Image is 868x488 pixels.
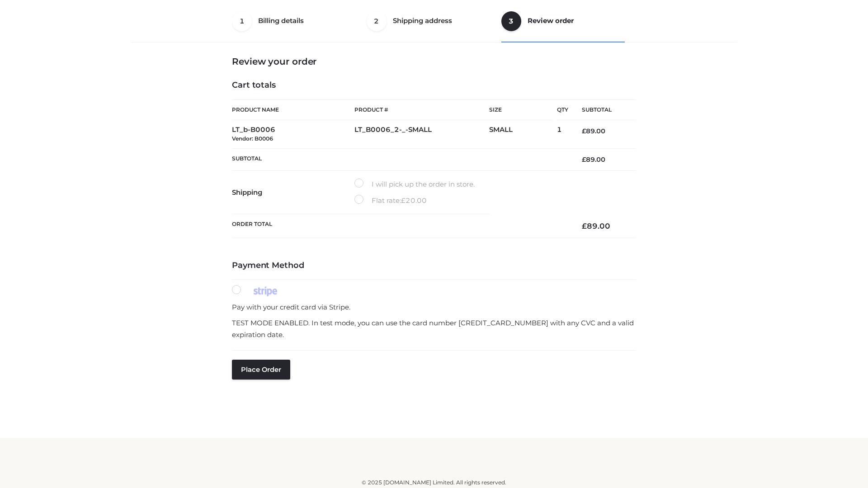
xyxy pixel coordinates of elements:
bdi: 89.00 [582,221,610,230]
button: Place order [232,360,290,380]
th: Qty [557,99,568,120]
th: Shipping [232,171,354,214]
small: Vendor: B0006 [232,135,273,142]
h4: Cart totals [232,80,636,90]
label: I will pick up the order in store. [354,178,475,190]
th: Size [489,100,552,120]
th: Subtotal [232,148,568,170]
h3: Review your order [232,56,636,67]
td: 1 [557,120,568,149]
span: £ [582,127,586,135]
label: Flat rate: [354,195,427,206]
th: Order Total [232,214,568,238]
bdi: 20.00 [401,196,427,205]
th: Product Name [232,99,354,120]
th: Subtotal [568,100,636,120]
bdi: 89.00 [582,127,605,135]
div: © 2025 [DOMAIN_NAME] Limited. All rights reserved. [134,478,734,487]
td: SMALL [489,120,557,149]
bdi: 89.00 [582,155,605,164]
span: £ [582,155,586,164]
td: LT_B0006_2-_-SMALL [354,120,489,149]
th: Product # [354,99,489,120]
p: TEST MODE ENABLED. In test mode, you can use the card number [CREDIT_CARD_NUMBER] with any CVC an... [232,317,636,340]
td: LT_b-B0006 [232,120,354,149]
span: £ [582,221,587,230]
h4: Payment Method [232,261,636,271]
span: £ [401,196,406,205]
p: Pay with your credit card via Stripe. [232,301,636,313]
